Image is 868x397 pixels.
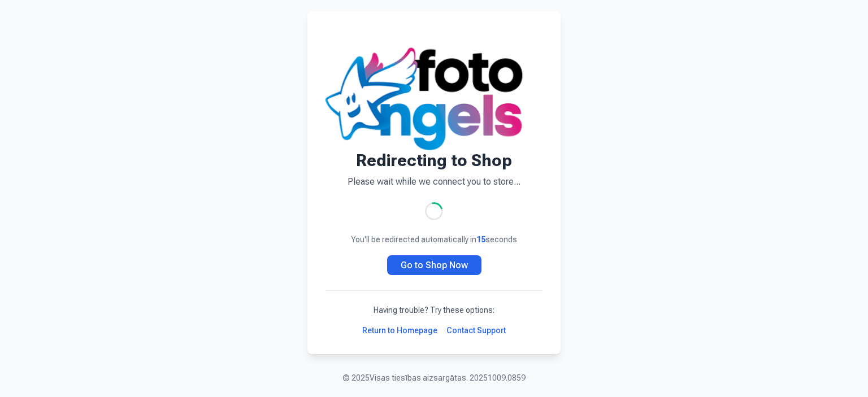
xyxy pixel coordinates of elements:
p: Please wait while we connect you to store... [325,175,542,189]
span: 15 [476,235,485,244]
p: You'll be redirected automatically in seconds [325,234,542,245]
p: © 2025 Visas tiesības aizsargātas. 20251009.0859 [342,372,526,383]
a: Contact Support [446,325,506,336]
p: Having trouble? Try these options: [325,304,542,316]
a: Go to Shop Now [387,255,481,275]
h1: Redirecting to Shop [325,150,542,171]
a: Return to Homepage [362,325,437,336]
